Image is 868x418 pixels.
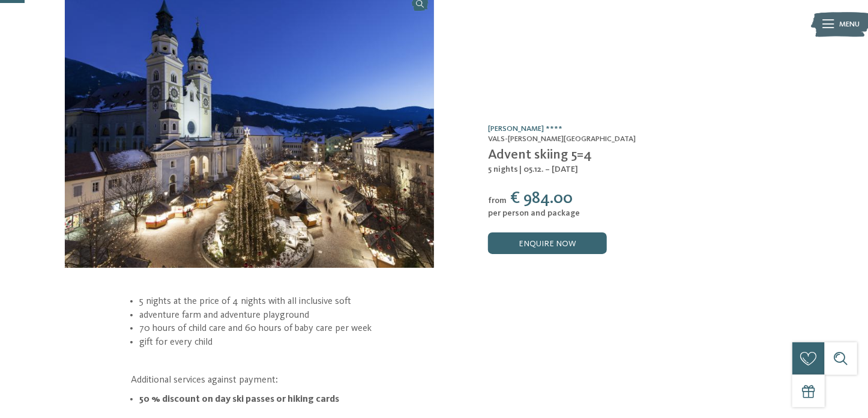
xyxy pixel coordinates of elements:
[511,190,573,207] span: € 984.00
[139,295,737,309] li: 5 nights at the price of 4 nights with all inclusive soft
[488,165,518,174] span: 5 nights
[488,148,592,162] span: Advent skiing 5=4
[131,374,737,387] p: Additional services against payment:
[488,232,607,254] a: enquire now
[139,322,737,336] li: 70 hours of child care and 60 hours of baby care per week
[488,135,636,143] span: Vals-[PERSON_NAME][GEOGRAPHIC_DATA]
[139,395,339,404] b: 50 % discount on day ski passes or hiking cards
[139,309,737,323] li: adventure farm and adventure playground
[139,336,737,350] li: gift for every child
[488,209,580,217] span: per person and package
[519,165,578,174] span: | 05.12. – [DATE]
[488,196,507,205] span: from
